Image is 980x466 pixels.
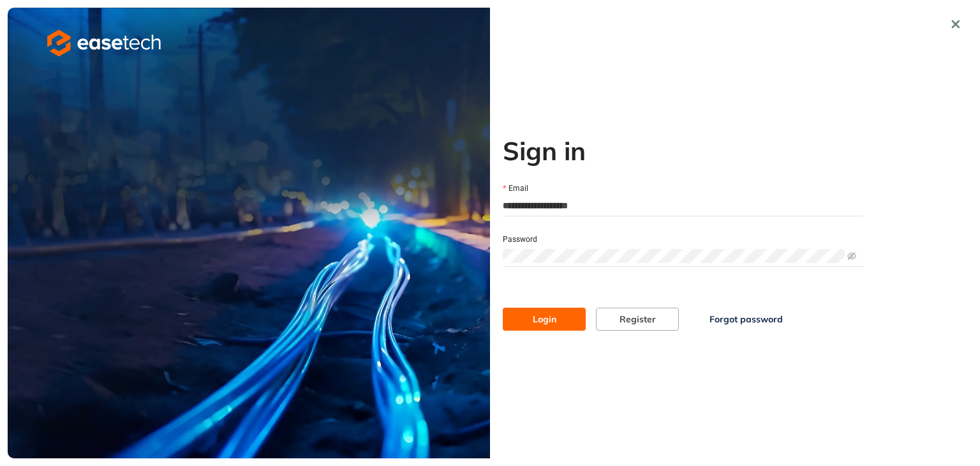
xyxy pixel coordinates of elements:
[503,135,863,166] h2: Sign in
[533,312,556,326] span: Login
[620,312,656,326] span: Register
[596,308,679,331] button: Register
[709,312,783,326] span: Forgot password
[847,252,856,260] span: eye-invisible
[503,183,528,195] label: Email
[503,249,845,263] input: Password
[503,308,586,331] button: Login
[689,308,803,331] button: Forgot password
[8,8,490,458] img: cover image
[503,234,537,246] label: Password
[503,196,863,215] input: Email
